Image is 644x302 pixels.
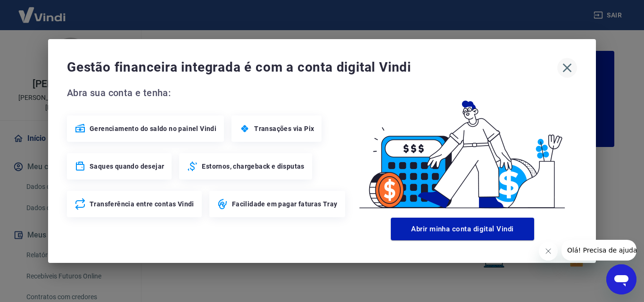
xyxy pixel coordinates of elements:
span: Olá! Precisa de ajuda? [6,7,79,14]
iframe: Botão para abrir a janela de mensagens [606,264,636,294]
span: Transferência entre contas Vindi [90,199,194,209]
span: Gerenciamento do saldo no painel Vindi [90,124,216,133]
span: Abra sua conta e tenha: [67,85,348,100]
button: Abrir minha conta digital Vindi [391,218,534,240]
span: Estornos, chargeback e disputas [202,162,304,171]
iframe: Mensagem da empresa [561,240,636,261]
span: Transações via Pix [254,124,314,133]
iframe: Fechar mensagem [539,242,558,261]
span: Saques quando desejar [90,162,164,171]
img: Good Billing [348,85,577,214]
span: Facilidade em pagar faturas Tray [232,199,338,209]
span: Gestão financeira integrada é com a conta digital Vindi [67,58,557,77]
